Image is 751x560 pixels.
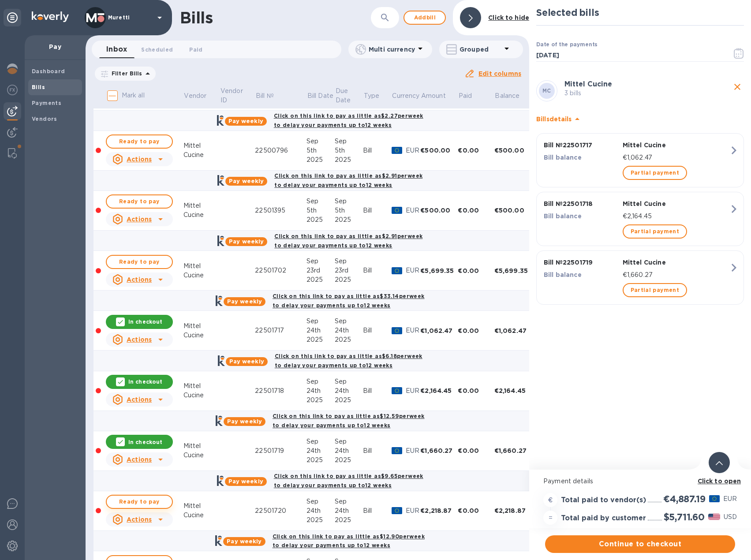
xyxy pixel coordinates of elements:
[406,266,420,275] p: EUR
[561,514,646,523] h3: Total paid by customer
[421,91,457,101] span: Amount
[536,250,744,305] button: Bill №22501719Mittel CucineBill balance€1,660.27Partial payment
[335,206,363,215] div: 5th
[406,146,420,155] p: EUR
[335,146,363,155] div: 5th
[543,477,737,486] p: Payment details
[106,255,173,269] button: Ready to pay
[458,146,494,155] div: €0.00
[183,441,220,451] div: Mittel
[127,216,152,223] u: Actions
[228,118,263,124] b: Pay weekly
[184,91,218,101] span: Vendor
[255,206,306,215] div: 22501395
[307,91,333,101] p: Bill Date
[552,539,728,549] span: Continue to checkout
[335,396,363,405] div: 2025
[255,386,306,396] div: 22501718
[127,516,152,523] u: Actions
[274,172,422,188] b: Click on this link to pay as little as $2.91 per week to delay your payments up to 12 weeks
[623,166,687,180] button: Partial payment
[306,137,335,146] div: Sep
[108,15,152,21] p: Muretti
[256,91,274,101] p: Bill №
[363,146,392,155] div: Bill
[494,446,532,455] div: €1,660.27
[114,196,165,207] span: Ready to pay
[623,212,729,221] p: €2,164.45
[255,506,306,515] div: 22501720
[229,238,264,245] b: Pay weekly
[458,386,494,395] div: €0.00
[335,266,363,275] div: 23rd
[494,326,532,335] div: €1,062.47
[335,446,363,455] div: 24th
[494,386,532,395] div: €2,164.45
[544,270,619,279] p: Bill balance
[127,276,152,283] u: Actions
[623,283,687,297] button: Partial payment
[460,45,501,54] p: Grouped
[306,455,335,465] div: 2025
[275,353,422,369] b: Click on this link to pay as little as $6.18 per week to delay your payments up to 12 weeks
[458,446,494,455] div: €0.00
[488,14,529,21] b: Click to hide
[306,266,335,275] div: 23rd
[536,116,572,123] b: Bill s details
[32,116,57,122] b: Vendors
[141,45,173,54] span: Scheduled
[273,293,424,309] b: Click on this link to pay as little as $33.14 per week to delay your payments up to 12 weeks
[306,206,335,215] div: 5th
[731,80,744,93] button: close
[536,192,744,246] button: Bill №22501718Mittel CucineBill balance€2,164.45Partial payment
[406,386,420,396] p: EUR
[306,377,335,386] div: Sep
[543,511,557,525] div: =
[406,326,420,335] p: EUR
[363,506,392,515] div: Bill
[122,91,145,100] p: Mark all
[128,378,162,385] p: In checkout
[663,493,705,504] h2: €4,887.19
[420,326,458,335] div: €1,062.47
[458,206,494,215] div: €0.00
[335,335,363,344] div: 2025
[335,386,363,396] div: 24th
[227,418,262,425] b: Pay weekly
[363,386,392,396] div: Bill
[274,473,423,489] b: Click on this link to pay as little as $9.65 per week to delay your payments up to 12 weeks
[459,91,472,101] p: Paid
[273,413,424,429] b: Click on this link to pay as little as $12.59 per week to delay your payments up to 12 weeks
[335,215,363,224] div: 2025
[406,506,420,515] p: EUR
[664,511,705,523] h2: $5,711.60
[363,206,392,215] div: Bill
[494,146,532,155] div: €500.00
[273,533,425,549] b: Click on this link to pay as little as $12.90 per week to delay your payments up to 12 weeks
[32,11,69,22] img: Logo
[406,446,420,455] p: EUR
[421,91,446,101] p: Amount
[183,201,220,210] div: Mittel
[420,146,458,155] div: €500.00
[227,538,262,545] b: Pay weekly
[127,396,152,403] u: Actions
[631,285,679,295] span: Partial payment
[561,496,646,504] h3: Total paid to vendor(s)
[106,194,173,209] button: Ready to pay
[114,497,165,507] span: Ready to pay
[114,136,165,147] span: Ready to pay
[335,137,363,146] div: Sep
[108,70,142,77] p: Filter Bills
[255,326,306,335] div: 22501717
[478,70,521,77] u: Edit columns
[180,8,213,27] h1: Bills
[724,512,737,522] p: USD
[420,386,458,395] div: €2,164.45
[306,506,335,515] div: 24th
[335,515,363,525] div: 2025
[32,68,65,75] b: Dashboard
[536,133,744,187] button: Bill №22501717Mittel CucineBill balance€1,062.47Partial payment
[227,298,262,305] b: Pay weekly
